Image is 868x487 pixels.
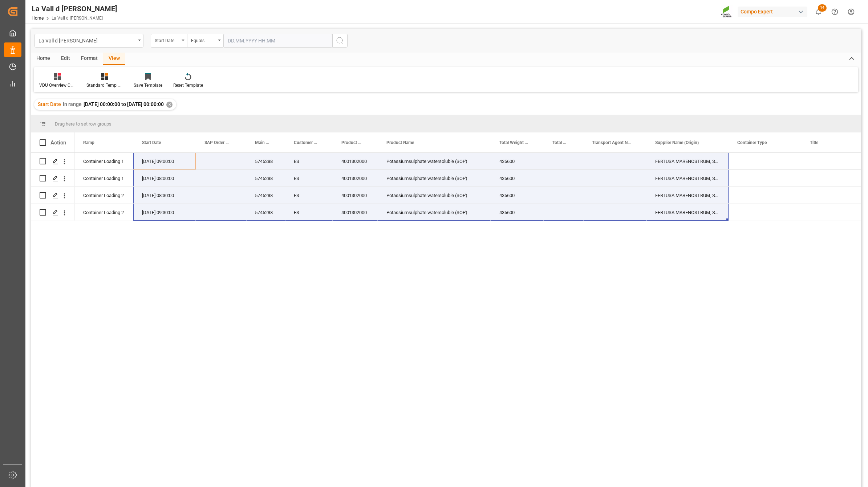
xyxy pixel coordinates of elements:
button: Compo Expert [738,5,810,19]
span: Total Number Of Packages [552,140,568,145]
span: Start Date [142,140,161,145]
span: Start Date [38,101,61,107]
span: Title [810,140,818,145]
div: Compo Expert [738,7,807,17]
div: 4001302000 [333,170,378,187]
div: View [103,53,125,65]
div: Save Template [134,82,162,89]
div: Action [50,139,66,146]
div: 5745288 [246,153,285,169]
div: 5745288 [246,187,285,204]
div: Press SPACE to select this row. [31,170,74,187]
div: La Vall d [PERSON_NAME] [32,3,117,14]
span: Product Name [386,140,414,145]
div: Press SPACE to select this row. [31,153,74,170]
input: DD.MM.YYYY HH:MM [223,34,332,48]
span: [DATE] 00:00:00 to [DATE] 00:00:00 [84,101,164,107]
div: 5745288 [246,170,285,187]
div: ES [285,153,333,169]
a: Home [32,16,44,21]
div: 4001302000 [333,153,378,169]
span: SAP Order Number [204,140,231,145]
div: 435600 [491,204,544,221]
div: 435600 [491,187,544,204]
div: Format [76,53,103,65]
div: Edit [56,53,76,65]
span: 14 [818,4,827,12]
div: ES [285,204,333,221]
div: FERTUSA MARENOSTRUM, SLU [646,153,729,169]
span: Total Weight (in KGM) [499,140,528,145]
div: 435600 [491,153,544,169]
div: ES [285,170,333,187]
button: Help Center [827,4,843,20]
span: Supplier Name (Origin) [655,140,699,145]
span: Product Number [341,140,362,145]
div: VDU Overview Carretileros [39,82,76,89]
div: ES [285,187,333,204]
div: FERTUSA MARENOSTRUM, SLU [646,187,729,204]
div: Press SPACE to select this row. [31,204,74,221]
div: Container Loading 2 [83,204,125,221]
div: Start Date [155,36,179,44]
div: Container Loading 1 [83,170,125,187]
button: show 14 new notifications [810,4,827,20]
button: open menu [151,34,187,48]
div: 5745288 [246,204,285,221]
div: Potassiumsulphate watersoluble (SOP) [378,204,491,221]
div: Container Loading 1 [83,153,125,170]
span: Main Reference [255,140,270,145]
div: ✕ [166,102,173,108]
span: Ramp [83,140,94,145]
button: open menu [35,34,143,48]
span: Transport Agent Name [592,140,631,145]
div: 4001302000 [333,204,378,221]
div: [DATE] 08:00:00 [133,170,196,187]
div: FERTUSA MARENOSTRUM, SLU [646,204,729,221]
button: search button [332,34,348,48]
div: 435600 [491,170,544,187]
div: [DATE] 09:00:00 [133,153,196,169]
div: Press SPACE to select this row. [31,187,74,204]
span: Customer Country (Destination) [294,140,317,145]
button: open menu [187,34,223,48]
span: In range [63,101,82,107]
div: Standard Templates [86,82,123,89]
div: Container Loading 2 [83,187,125,204]
div: La Vall d [PERSON_NAME] [38,36,135,45]
div: Reset Template [173,82,203,89]
div: 4001302000 [333,187,378,204]
div: FERTUSA MARENOSTRUM, SLU [646,170,729,187]
img: Screenshot%202023-09-29%20at%2010.02.21.png_1712312052.png [721,5,733,18]
div: Potassiumsulphate watersoluble (SOP) [378,187,491,204]
div: Home [31,53,56,65]
span: Container Type [737,140,767,145]
div: [DATE] 09:30:00 [133,204,196,221]
div: [DATE] 08:30:00 [133,187,196,204]
span: Drag here to set row groups [55,121,111,127]
div: Potassiumsulphate watersoluble (SOP) [378,170,491,187]
div: Potassiumsulphate watersoluble (SOP) [378,153,491,169]
div: Equals [191,36,216,44]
